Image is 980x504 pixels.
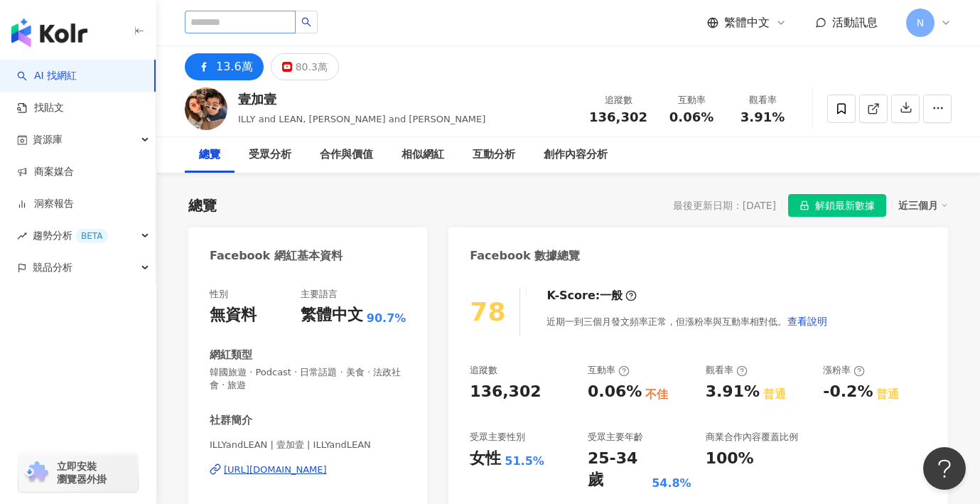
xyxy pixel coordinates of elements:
span: 立即安裝 瀏覽器外掛 [57,460,107,486]
div: 25-34 歲 [588,448,648,492]
img: chrome extension [23,461,50,484]
div: 13.6萬 [216,57,253,77]
a: 商案媒合 [17,165,74,179]
div: 漲粉率 [823,364,865,377]
div: 100% [706,448,754,470]
div: 壹加壹 [238,90,485,108]
div: 創作內容分析 [544,146,608,163]
button: 13.6萬 [185,53,264,80]
div: 總覽 [188,195,217,215]
div: 一般 [600,288,623,304]
span: 90.7% [367,311,406,326]
div: 136,302 [470,381,541,403]
div: 近三個月 [898,196,948,215]
span: N [917,15,924,31]
div: 網紅類型 [210,348,252,363]
img: logo [11,18,87,47]
span: 查看說明 [787,316,827,327]
div: 78 [470,297,505,326]
img: KOL Avatar [185,87,227,130]
span: 3.91% [741,110,785,124]
div: 繁體中文 [301,304,363,326]
span: 繁體中文 [724,15,770,31]
div: 54.8% [652,476,691,491]
div: 受眾主要性別 [470,431,525,444]
div: 社群簡介 [210,413,252,428]
div: 互動分析 [473,146,515,163]
span: 解鎖最新數據 [815,195,875,218]
div: 0.06% [588,381,642,403]
div: 最後更新日期：[DATE] [673,200,776,211]
div: -0.2% [823,381,873,403]
div: BETA [75,229,108,243]
div: 商業合作內容覆蓋比例 [706,431,798,444]
div: 女性 [470,448,501,470]
div: 受眾主要年齡 [588,431,643,444]
div: 不佳 [645,387,668,402]
div: 無資料 [210,304,257,326]
div: 3.91% [706,381,760,403]
span: 競品分析 [33,252,72,284]
span: 活動訊息 [832,16,878,29]
div: Facebook 網紅基本資料 [210,248,343,264]
div: 性別 [210,288,228,301]
div: 普通 [763,387,786,402]
div: 51.5% [505,454,544,469]
span: ILLY and LEAN, [PERSON_NAME] and [PERSON_NAME] [238,114,485,124]
span: search [301,17,311,27]
span: 資源庫 [33,124,63,156]
div: 追蹤數 [589,93,647,107]
a: [URL][DOMAIN_NAME] [210,463,406,476]
div: 相似網紅 [402,146,444,163]
div: 合作與價值 [320,146,373,163]
span: 韓國旅遊 · Podcast · 日常話題 · 美食 · 法政社會 · 旅遊 [210,366,406,392]
div: 觀看率 [706,364,748,377]
div: 追蹤數 [470,364,497,377]
span: 136,302 [589,109,647,124]
span: lock [799,200,809,210]
div: Facebook 數據總覽 [470,248,580,264]
span: ILLYandLEAN | 壹加壹 | ILLYandLEAN [210,439,406,451]
div: 受眾分析 [249,146,291,163]
button: 80.3萬 [271,53,339,80]
div: [URL][DOMAIN_NAME] [224,463,327,476]
span: 0.06% [669,110,714,124]
a: chrome extension立即安裝 瀏覽器外掛 [18,454,138,492]
div: 普通 [876,387,899,402]
span: 趨勢分析 [33,220,108,252]
span: rise [17,231,27,241]
div: 總覽 [199,146,220,163]
div: 80.3萬 [296,57,328,77]
div: 主要語言 [301,288,338,301]
div: K-Score : [546,288,637,304]
div: 近期一到三個月發文頻率正常，但漲粉率與互動率相對低。 [546,307,828,336]
div: 互動率 [588,364,630,377]
a: searchAI 找網紅 [17,69,77,83]
div: 互動率 [664,93,718,107]
iframe: Help Scout Beacon - Open [923,447,966,490]
a: 洞察報告 [17,197,74,211]
button: 查看說明 [787,307,828,336]
div: 觀看率 [736,93,790,107]
a: 找貼文 [17,101,64,115]
button: 解鎖最新數據 [788,194,886,217]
